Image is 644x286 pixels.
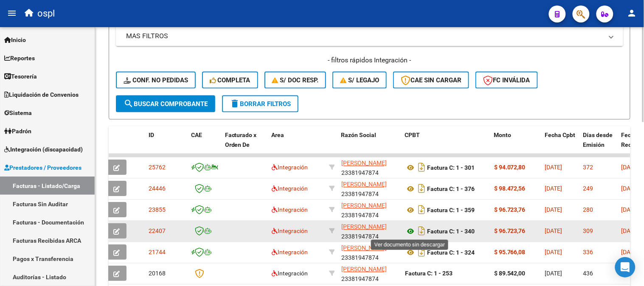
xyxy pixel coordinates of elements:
[615,257,636,278] div: Open Intercom Messenger
[338,126,402,164] datatable-header-cell: Razón Social
[583,270,593,277] span: 436
[341,244,398,261] div: 23381947874
[272,207,308,213] span: Integración
[149,132,154,139] span: ID
[7,8,17,18] mat-icon: menu
[222,95,298,112] button: Borrar Filtros
[393,72,469,89] button: CAE SIN CARGAR
[268,126,326,164] datatable-header-cell: Area
[124,98,134,109] mat-icon: search
[272,185,308,192] span: Integración
[475,72,538,89] button: FC Inválida
[405,270,453,277] strong: Factura C: 1 - 253
[341,245,387,252] span: [PERSON_NAME]
[545,270,562,277] span: [DATE]
[341,181,387,188] span: [PERSON_NAME]
[116,72,196,89] button: Conf. no pedidas
[4,163,82,172] span: Prestadores / Proveedores
[149,164,166,171] span: 25762
[622,185,639,192] span: [DATE]
[622,164,639,171] span: [DATE]
[341,265,398,283] div: 23381947874
[416,224,427,238] i: Descargar documento
[494,185,526,192] strong: $ 98.472,56
[264,72,326,89] button: S/ Doc Resp.
[583,164,593,171] span: 372
[427,186,475,193] strong: Factura C: 1 - 376
[191,132,202,139] span: CAE
[272,228,308,235] span: Integración
[494,164,526,171] strong: $ 94.072,80
[272,249,308,256] span: Integración
[4,35,26,45] span: Inicio
[494,249,526,256] strong: $ 95.766,08
[4,90,79,99] span: Liquidación de Convenios
[627,8,637,18] mat-icon: person
[188,126,222,164] datatable-header-cell: CAE
[545,164,562,171] span: [DATE]
[542,126,580,164] datatable-header-cell: Fecha Cpbt
[341,132,377,139] span: Razón Social
[427,207,475,214] strong: Factura C: 1 - 359
[340,76,379,84] span: S/ legajo
[272,270,308,277] span: Integración
[494,228,526,235] strong: $ 96.723,76
[149,185,166,192] span: 24446
[4,145,83,154] span: Integración (discapacidad)
[225,132,257,149] span: Facturado x Orden De
[222,126,268,164] datatable-header-cell: Facturado x Orden De
[124,76,188,84] span: Conf. no pedidas
[427,228,475,235] strong: Factura C: 1 - 340
[545,132,576,139] span: Fecha Cpbt
[149,249,166,256] span: 21744
[272,76,319,84] span: S/ Doc Resp.
[4,72,37,81] span: Tesorería
[116,26,623,46] mat-expansion-panel-header: MAS FILTROS
[341,222,398,240] div: 23381947874
[405,132,420,139] span: CPBT
[622,228,639,235] span: [DATE]
[583,132,613,149] span: Días desde Emisión
[401,76,461,84] span: CAE SIN CARGAR
[149,270,166,277] span: 20168
[202,72,258,89] button: Completa
[37,4,55,23] span: ospl
[402,126,491,164] datatable-header-cell: CPBT
[622,249,639,256] span: [DATE]
[4,53,35,63] span: Reportes
[427,165,475,171] strong: Factura C: 1 - 301
[545,228,562,235] span: [DATE]
[124,100,208,108] span: Buscar Comprobante
[622,207,639,213] span: [DATE]
[583,207,593,213] span: 280
[416,161,427,174] i: Descargar documento
[272,164,308,171] span: Integración
[491,126,542,164] datatable-header-cell: Monto
[580,126,618,164] datatable-header-cell: Días desde Emisión
[145,126,188,164] datatable-header-cell: ID
[341,180,398,198] div: 23381947874
[149,207,166,213] span: 23855
[230,98,240,109] mat-icon: delete
[416,246,427,259] i: Descargar documento
[583,249,593,256] span: 336
[116,95,215,112] button: Buscar Comprobante
[210,76,250,84] span: Completa
[416,182,427,196] i: Descargar documento
[126,31,603,41] mat-panel-title: MAS FILTROS
[341,160,387,167] span: [PERSON_NAME]
[4,126,31,136] span: Padrón
[494,207,526,213] strong: $ 96.723,76
[116,56,623,65] h4: - filtros rápidos Integración -
[341,202,387,209] span: [PERSON_NAME]
[149,228,166,235] span: 22407
[494,132,512,139] span: Monto
[545,207,562,213] span: [DATE]
[230,100,291,108] span: Borrar Filtros
[341,159,398,177] div: 23381947874
[341,224,387,230] span: [PERSON_NAME]
[341,266,387,273] span: [PERSON_NAME]
[545,185,562,192] span: [DATE]
[483,76,530,84] span: FC Inválida
[416,203,427,217] i: Descargar documento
